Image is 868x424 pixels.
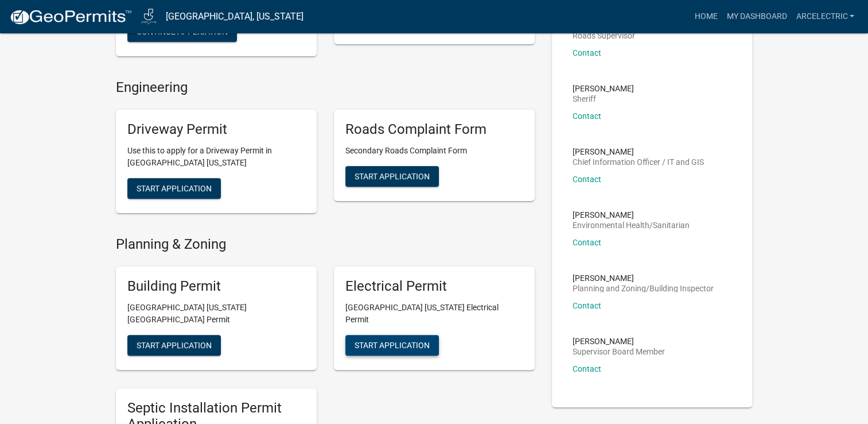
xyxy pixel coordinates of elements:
[573,337,665,345] p: [PERSON_NAME]
[127,178,221,199] button: Start Application
[127,145,305,169] p: Use this to apply for a Driveway Permit in [GEOGRAPHIC_DATA] [US_STATE]
[573,301,601,310] a: Contact
[573,158,704,166] p: Chief Information Officer / IT and GIS
[116,79,535,96] h4: Engineering
[127,335,221,356] button: Start Application
[127,121,305,138] h5: Driveway Permit
[166,7,303,26] a: [GEOGRAPHIC_DATA], [US_STATE]
[573,211,690,219] p: [PERSON_NAME]
[573,364,601,373] a: Contact
[573,175,601,184] a: Contact
[137,184,212,193] span: Start Application
[345,302,523,326] p: [GEOGRAPHIC_DATA] [US_STATE] Electrical Permit
[573,95,634,103] p: Sheriff
[345,121,523,138] h5: Roads Complaint Form
[127,302,305,326] p: [GEOGRAPHIC_DATA] [US_STATE][GEOGRAPHIC_DATA] Permit
[573,238,601,247] a: Contact
[573,274,714,282] p: [PERSON_NAME]
[355,172,430,181] span: Start Application
[573,84,634,92] p: [PERSON_NAME]
[573,348,665,356] p: Supervisor Board Member
[573,284,714,292] p: Planning and Zoning/Building Inspector
[141,9,157,24] img: Jasper County, Iowa
[573,221,690,229] p: Environmental Health/Sanitarian
[127,278,305,295] h5: Building Permit
[690,6,722,28] a: Home
[345,145,523,157] p: Secondary Roads Complaint Form
[573,48,601,57] a: Contact
[345,166,439,187] button: Start Application
[137,340,212,349] span: Start Application
[355,340,430,349] span: Start Application
[345,278,523,295] h5: Electrical Permit
[573,148,704,156] p: [PERSON_NAME]
[722,6,791,28] a: My Dashboard
[345,335,439,356] button: Start Application
[573,111,601,121] a: Contact
[573,32,635,40] p: Roads Supervisor
[791,6,859,28] a: ArcElectric
[116,236,535,253] h4: Planning & Zoning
